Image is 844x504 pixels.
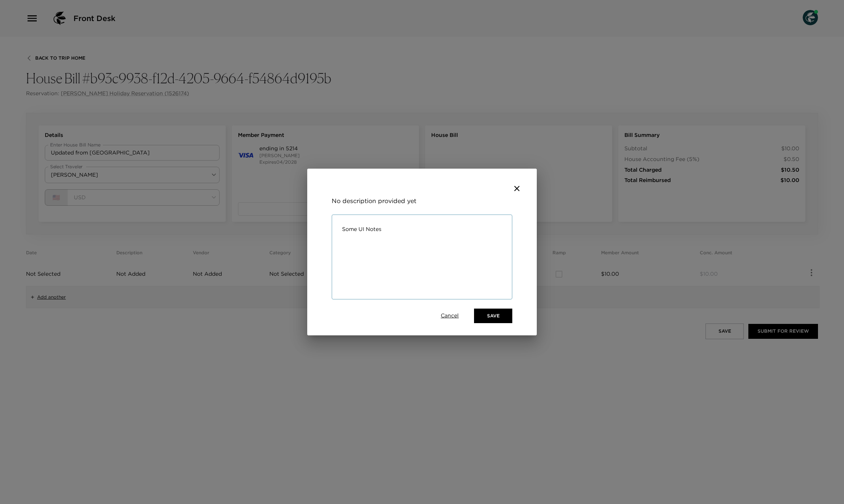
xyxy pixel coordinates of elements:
textarea: Some UI Notes [342,225,502,234]
button: Save [474,309,512,323]
button: close [509,181,525,196]
p: No description provided yet [332,196,512,205]
button: Cancel [441,312,459,320]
